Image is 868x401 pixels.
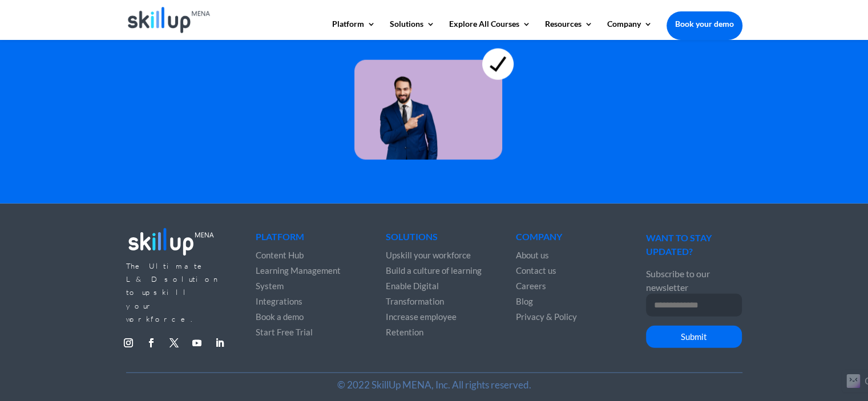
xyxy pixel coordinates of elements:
a: Start Free Trial [256,327,313,337]
a: Integrations [256,296,302,306]
img: footer_logo [126,224,216,258]
a: About us [516,250,549,260]
a: Solutions [390,20,435,39]
a: Explore All Courses [449,20,531,39]
h4: Solutions [386,232,482,247]
a: Learning Management System [256,265,341,291]
a: Follow on Instagram [119,334,138,352]
a: Upskill your workforce [386,250,471,260]
a: Content Hub [256,250,304,260]
a: Book your demo [667,11,742,37]
a: Company [607,20,652,39]
span: WANT TO STAY UPDATED? [646,232,712,256]
p: © 2022 SkillUp MENA, Inc. All rights reserved. [126,378,742,391]
a: Build a culture of learning [386,265,482,276]
iframe: Chat Widget [678,278,868,401]
a: Follow on Facebook [142,334,160,352]
span: The Ultimate L&D solution to upskill your workforce. [126,261,220,324]
a: Follow on LinkedIn [211,334,229,352]
button: Submit [646,326,742,349]
a: Blog [516,296,533,306]
img: learning for everyone 4 - skillup [354,26,514,160]
a: Careers [516,281,546,291]
img: Skillup Mena [128,7,211,33]
a: Enable Digital Transformation [386,281,444,306]
a: Increase employee Retention [386,311,457,337]
a: Resources [545,20,593,39]
a: Contact us [516,265,556,276]
h4: Company [516,232,612,247]
a: Follow on Youtube [188,334,206,352]
a: Book a demo [256,311,304,322]
a: Privacy & Policy [516,311,577,322]
a: Follow on X [165,334,183,352]
p: Subscribe to our newsletter [646,267,742,294]
h4: Platform [256,232,352,247]
a: Platform [332,20,376,39]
